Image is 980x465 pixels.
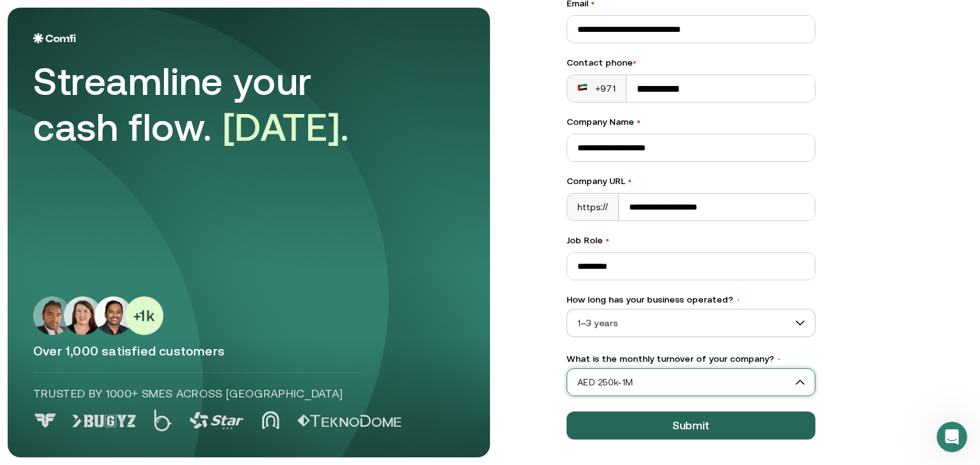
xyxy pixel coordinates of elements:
span: • [633,57,636,68]
span: • [776,355,782,364]
div: Contact phone [567,56,815,69]
p: Trusted by 1000+ SMEs across [GEOGRAPHIC_DATA] [33,385,361,402]
div: +971 [577,82,616,95]
span: • [628,176,632,186]
p: Over 1,000 satisfied customers [33,343,464,359]
img: Logo 1 [72,415,136,427]
label: What is the monthly turnover of your company? [567,352,815,366]
label: Company Name [567,115,815,129]
label: How long has your business operated? [567,293,815,306]
div: https:// [567,194,619,220]
span: • [637,117,641,127]
span: • [605,235,609,245]
button: Submit [567,411,815,440]
span: AED 250k-1M [567,373,815,392]
img: Logo 4 [262,411,279,429]
label: Job Role [567,234,815,247]
span: [DATE]. [223,105,350,149]
span: • [736,296,741,304]
img: Logo 0 [33,413,57,428]
div: Streamline your cash flow. [33,59,390,150]
iframe: Intercom live chat [937,422,967,452]
img: Logo 2 [154,410,172,431]
img: Logo [33,33,76,43]
img: Logo 5 [297,415,401,427]
img: Logo 3 [189,412,244,429]
span: 1–3 years [567,313,815,333]
label: Company URL [567,175,815,188]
